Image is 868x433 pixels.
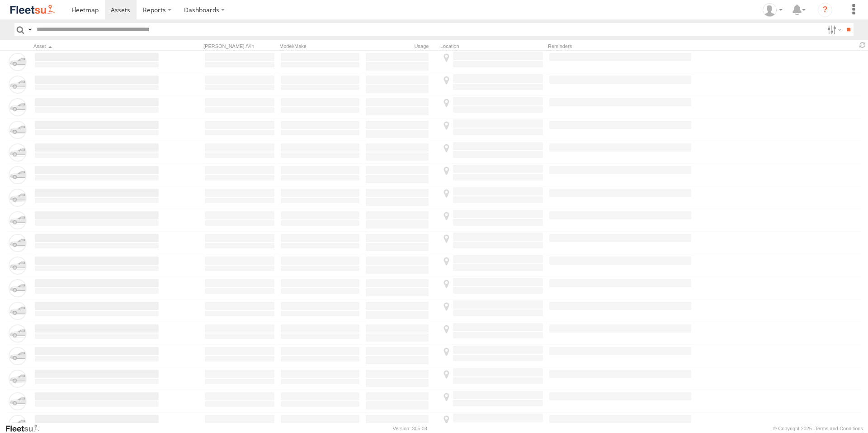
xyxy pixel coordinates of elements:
[33,43,160,49] div: Click to Sort
[857,41,868,49] span: Refresh
[773,426,863,431] div: © Copyright 2025 -
[393,426,427,431] div: Version: 305.03
[548,43,693,49] div: Reminders
[203,43,276,49] div: [PERSON_NAME]./Vin
[824,23,843,36] label: Search Filter Options
[279,43,361,49] div: Model/Make
[26,23,33,36] label: Search Query
[364,43,437,49] div: Usage
[759,3,786,17] div: Wayne Betts
[9,4,56,16] img: fleetsu-logo-horizontal.svg
[440,43,544,49] div: Location
[818,3,832,17] i: ?
[5,424,47,433] a: Visit our Website
[815,426,863,431] a: Terms and Conditions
